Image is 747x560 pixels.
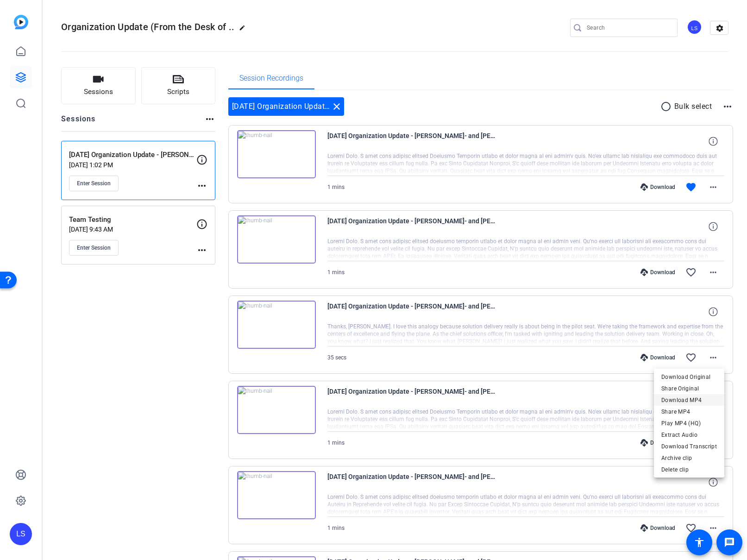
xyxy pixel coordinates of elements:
[661,441,717,452] span: Download Transcript
[661,406,717,417] span: Share MP4
[661,453,717,464] span: Archive clip
[661,371,717,383] span: Download Original
[661,395,717,406] span: Download MP4
[661,429,717,440] span: Extract Audio
[661,418,717,429] span: Play MP4 (HQ)
[661,383,717,394] span: Share Original
[661,464,717,475] span: Delete clip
